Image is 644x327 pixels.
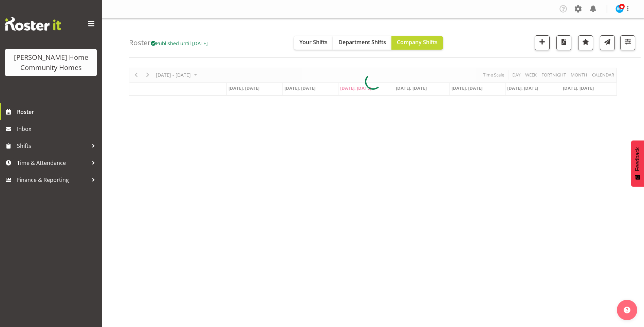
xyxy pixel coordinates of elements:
[17,124,98,134] span: Inbox
[624,307,630,313] img: help-xxl-2.png
[12,52,90,73] div: [PERSON_NAME] Home Community Homes
[17,175,88,185] span: Finance & Reporting
[620,35,635,50] button: Filter Shifts
[5,17,61,31] img: Rosterit website logo
[17,141,88,151] span: Shifts
[600,35,615,50] button: Send a list of all shifts for the selected filtered period to all rostered employees.
[556,35,571,50] button: Download a PDF of the roster according to the set date range.
[615,5,624,13] img: barbara-dunlop8515.jpg
[535,35,550,50] button: Add a new shift
[129,39,208,47] h4: Roster
[333,36,391,50] button: Department Shifts
[151,40,208,47] span: Published until [DATE]
[299,38,328,46] span: Your Shifts
[17,107,98,117] span: Roster
[391,36,443,50] button: Company Shifts
[294,36,333,50] button: Your Shifts
[17,158,88,168] span: Time & Attendance
[397,38,438,46] span: Company Shifts
[338,38,386,46] span: Department Shifts
[631,140,644,187] button: Feedback - Show survey
[578,35,593,50] button: Highlight an important date within the roster.
[634,147,641,171] span: Feedback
